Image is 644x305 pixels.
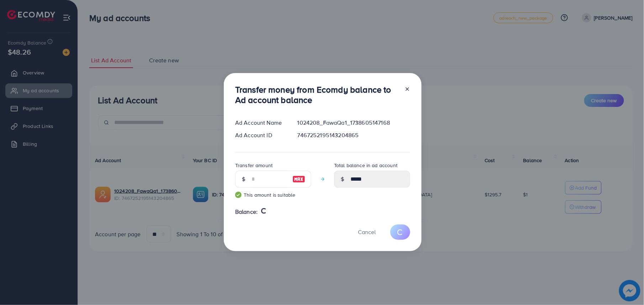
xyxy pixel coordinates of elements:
label: Transfer amount [235,162,273,169]
img: guide [235,192,242,198]
h3: Transfer money from Ecomdy balance to Ad account balance [235,84,399,105]
div: Ad Account ID [229,131,292,139]
div: 1024208_FawaQa1_1738605147168 [292,119,416,127]
label: Total balance in ad account [334,162,397,169]
button: Cancel [349,224,385,240]
div: Ad Account Name [229,119,292,127]
div: 7467252195143204865 [292,131,416,139]
small: This amount is suitable [235,191,311,198]
span: Balance: [235,208,258,216]
span: Cancel [358,228,376,236]
img: image [292,175,305,183]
